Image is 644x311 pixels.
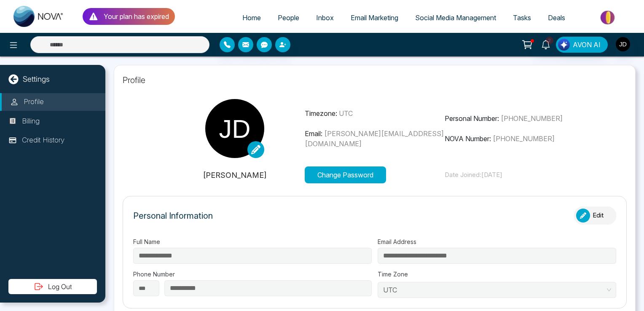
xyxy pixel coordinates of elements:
span: UTC [339,109,353,118]
span: [PERSON_NAME][EMAIL_ADDRESS][DOMAIN_NAME] [305,129,444,148]
span: Tasks [513,13,531,22]
p: Billing [22,116,40,127]
button: Edit [574,206,616,225]
a: Social Media Management [407,10,504,26]
span: [PHONE_NUMBER] [493,134,555,143]
button: AVON AI [556,37,608,53]
span: Social Media Management [415,13,496,22]
a: People [269,10,308,26]
span: Home [242,13,261,22]
p: Date Joined: [DATE] [445,170,585,180]
label: Full Name [133,237,372,246]
p: Settings [23,73,50,85]
a: Tasks [504,10,539,26]
p: Profile [24,97,44,107]
label: Phone Number [133,270,372,279]
span: 2 [546,37,553,44]
a: Home [234,10,269,26]
a: Inbox [308,10,342,26]
img: User Avatar [616,37,630,51]
span: [PHONE_NUMBER] [501,114,563,123]
span: People [278,13,299,22]
label: Email Address [378,237,616,246]
span: Email Marketing [351,13,398,22]
img: Nova CRM Logo [13,6,64,27]
label: Time Zone [378,270,616,279]
p: NOVA Number: [445,134,585,144]
p: Email: [305,129,445,149]
a: Deals [539,10,574,26]
button: Log Out [8,279,97,294]
img: Lead Flow [558,39,570,51]
img: Market-place.gif [578,8,639,27]
button: Change Password [305,166,386,183]
p: Personal Information [133,209,213,222]
p: Personal Number: [445,113,585,123]
p: Your plan has expired [104,11,169,21]
span: AVON AI [573,40,601,50]
p: Profile [123,74,627,86]
p: [PERSON_NAME] [165,169,305,181]
span: Inbox [316,13,334,22]
span: Deals [548,13,565,22]
span: UTC [383,284,611,296]
p: Credit History [22,135,64,146]
a: 2 [536,37,556,51]
a: Email Marketing [342,10,407,26]
p: Timezone: [305,108,445,118]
